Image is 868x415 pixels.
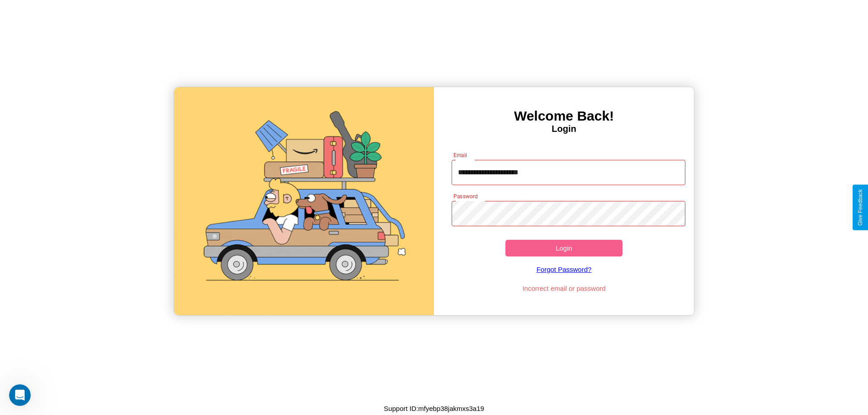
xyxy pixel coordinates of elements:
[434,124,694,134] h4: Login
[505,240,623,256] button: Login
[384,402,484,415] p: Support ID: mfyebp38jakmxs3a19
[447,282,681,294] p: Incorrect email or password
[447,256,681,282] a: Forgot Password?
[434,108,694,124] h3: Welcome Back!
[174,87,434,315] img: gif
[9,384,31,406] iframe: Intercom live chat
[453,192,477,200] label: Password
[453,151,467,159] label: Email
[857,189,863,226] div: Give Feedback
